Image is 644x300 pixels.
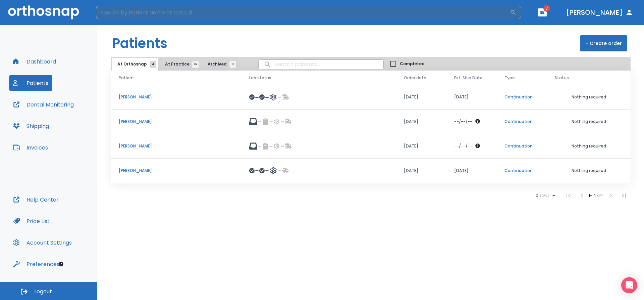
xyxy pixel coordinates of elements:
span: of 4 [597,192,604,198]
td: [DATE] [396,85,446,110]
button: + Create order [580,35,627,51]
span: Lab status [249,75,271,81]
h1: Patients [112,33,167,53]
span: Completed [400,61,425,67]
span: Status [555,75,569,81]
span: At Orthosnap [117,61,153,67]
button: [PERSON_NAME] [563,6,636,18]
p: Continuation [504,94,539,100]
p: --/--/-- [454,119,472,125]
span: rows [538,193,550,198]
button: Preferences [9,256,63,272]
td: [DATE] [396,159,446,183]
button: Help Center [9,191,63,208]
span: 16 [192,61,199,68]
input: Search by Patient Name or Case # [96,6,510,19]
p: --/--/-- [454,143,472,149]
div: The date will be available after approving treatment plan [454,143,488,149]
td: [DATE] [446,159,496,183]
p: Continuation [504,168,539,174]
span: 10 [534,193,538,198]
button: Patients [9,75,52,91]
span: Est. Ship Date [454,75,483,81]
div: The date will be available after approving treatment plan [454,119,488,125]
span: Order date [404,75,426,81]
p: Nothing required [555,94,623,100]
span: 7 [543,5,550,12]
div: Open Intercom Messenger [621,277,637,293]
td: [DATE] [396,110,446,134]
p: [PERSON_NAME] [119,168,233,174]
div: Tooltip anchor [58,261,64,267]
p: [PERSON_NAME] [119,143,233,149]
span: 1 - 4 [589,192,597,198]
span: 3 [229,61,236,68]
button: Dashboard [9,53,60,70]
button: Dental Monitoring [9,96,78,113]
button: Invoices [9,139,52,156]
span: 4 [150,61,156,68]
p: Continuation [504,119,539,125]
button: Shipping [9,118,53,134]
span: Logout [34,288,52,295]
span: Archived [208,61,233,67]
p: Nothing required [555,168,623,174]
button: Price List [9,213,54,229]
span: Patient [119,75,134,81]
td: [DATE] [446,85,496,110]
span: Type [504,75,515,81]
p: [PERSON_NAME] [119,119,233,125]
img: Orthosnap [8,5,79,19]
button: Account Settings [9,234,76,251]
span: At Practice [165,61,196,67]
p: Continuation [504,143,539,149]
p: Nothing required [555,143,623,149]
div: tabs [112,58,239,71]
p: Nothing required [555,119,623,125]
td: [DATE] [396,134,446,159]
input: search [259,58,383,71]
p: [PERSON_NAME] [119,94,233,100]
